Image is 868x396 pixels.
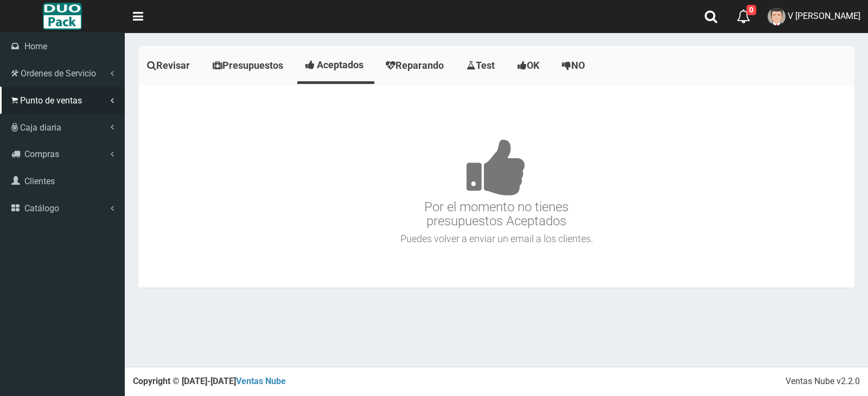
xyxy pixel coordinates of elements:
a: Presupuestos [204,49,295,82]
a: Aceptados [297,49,374,81]
a: OK [509,49,551,82]
span: Caja diaria [20,122,61,133]
div: Ventas Nube v2.2.0 [786,375,860,388]
span: Clientes [24,176,55,186]
a: Reparando [377,49,455,82]
span: Aceptados [317,59,363,70]
span: Home [24,41,47,51]
a: NO [553,49,596,82]
span: Catálogo [24,203,59,213]
span: Revisar [156,60,190,71]
h4: Puedes volver a enviar un email a los clientes. [141,233,852,244]
span: OK [527,60,539,71]
a: Ventas Nube [236,376,286,386]
h3: Por el momento no tienes presupuestos Aceptados [141,106,852,229]
span: NO [571,60,585,71]
a: Test [458,49,506,82]
img: User Image [768,8,786,25]
span: Presupuestos [222,60,283,71]
span: V [PERSON_NAME] [788,11,860,21]
span: 0 [746,5,756,15]
img: Logo grande [43,3,81,30]
span: Ordenes de Servicio [21,68,96,79]
span: Compras [24,149,59,159]
a: Revisar [138,49,201,82]
strong: Copyright © [DATE]-[DATE] [133,376,286,386]
span: Punto de ventas [20,95,82,106]
span: Reparando [395,60,444,71]
span: Test [476,60,495,71]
